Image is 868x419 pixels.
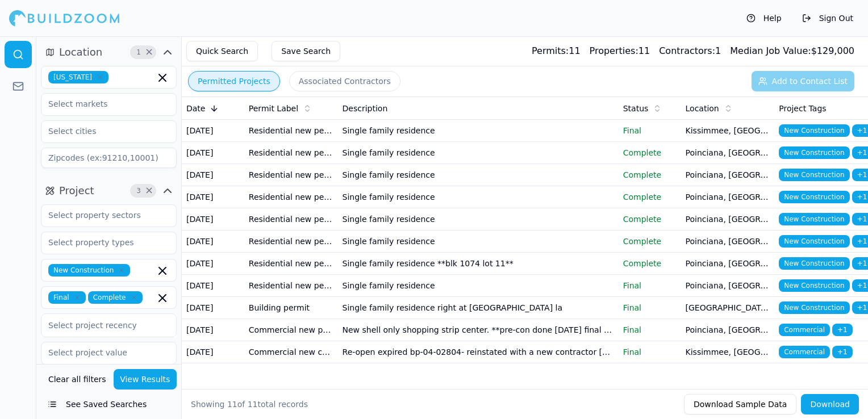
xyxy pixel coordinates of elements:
[741,9,787,27] button: Help
[338,186,619,208] td: Single family residence
[338,253,619,275] td: Single family residence **blk 1074 lot 11**
[338,319,619,341] td: New shell only shopping strip center. **pre-con done [DATE] final inspection hold **** please get...
[48,71,108,83] span: [US_STATE]
[730,44,854,58] div: $ 129,000
[681,186,775,208] td: Poinciana, [GEOGRAPHIC_DATA]
[779,124,849,137] span: New Construction
[623,280,677,291] p: Final
[41,43,177,61] button: Location1Clear Location filters
[41,182,177,200] button: Project3Clear Project filters
[182,253,244,275] td: [DATE]
[681,208,775,231] td: Poinciana, [GEOGRAPHIC_DATA]
[338,297,619,319] td: Single family residence right at [GEOGRAPHIC_DATA] la
[182,297,244,319] td: [DATE]
[182,319,244,341] td: [DATE]
[244,231,338,253] td: Residential new permit - ex: new house
[59,44,102,60] span: Location
[779,213,849,225] span: New Construction
[623,191,677,203] p: Complete
[114,369,177,389] button: View Results
[659,45,715,56] span: Contractors:
[41,342,162,363] input: Select project value
[590,44,650,58] div: 11
[41,205,162,225] input: Select property sectors
[41,94,162,114] input: Select markets
[244,142,338,164] td: Residential new permit - ex: new house
[244,319,338,341] td: Commercial new permit
[186,41,258,61] button: Quick Search
[779,279,849,292] span: New Construction
[182,142,244,164] td: [DATE]
[730,45,811,56] span: Median Job Value:
[343,103,388,114] span: Description
[338,120,619,142] td: Single family residence
[338,208,619,231] td: Single family residence
[590,45,639,56] span: Properties:
[832,346,853,358] span: + 1
[623,236,677,247] p: Complete
[244,186,338,208] td: Residential new permit - ex: new house
[681,341,775,363] td: Kissimmee, [GEOGRAPHIC_DATA]
[686,103,719,114] span: Location
[681,297,775,319] td: [GEOGRAPHIC_DATA], [GEOGRAPHIC_DATA]
[191,399,308,410] div: Showing of total records
[779,191,849,203] span: New Construction
[779,103,826,114] span: Project Tags
[249,103,298,114] span: Permit Label
[779,146,849,159] span: New Construction
[623,258,677,269] p: Complete
[623,302,677,313] p: Final
[48,291,86,304] span: Final
[133,47,144,58] span: 1
[133,185,144,196] span: 3
[338,275,619,297] td: Single family residence
[227,400,237,409] span: 11
[796,9,859,27] button: Sign Out
[244,120,338,142] td: Residential new permit - ex: new house
[623,346,677,358] p: Final
[272,41,340,61] button: Save Search
[45,369,109,389] button: Clear all filters
[244,208,338,231] td: Residential new permit - ex: new house
[779,257,849,270] span: New Construction
[779,346,830,358] span: Commercial
[779,235,849,248] span: New Construction
[88,291,143,304] span: Complete
[338,341,619,363] td: Re-open expired bp-04-02804- reinstated with a new contractor [DATE] to expire [DATE]
[186,103,205,114] span: Date
[623,324,677,336] p: Final
[182,275,244,297] td: [DATE]
[623,147,677,158] p: Complete
[182,208,244,231] td: [DATE]
[659,44,721,58] div: 1
[623,169,677,181] p: Complete
[244,341,338,363] td: Commercial new construction
[681,231,775,253] td: Poinciana, [GEOGRAPHIC_DATA]
[244,253,338,275] td: Residential new permit - ex: new house
[289,71,400,91] button: Associated Contractors
[182,164,244,186] td: [DATE]
[681,319,775,341] td: Poinciana, [GEOGRAPHIC_DATA]
[338,142,619,164] td: Single family residence
[681,142,775,164] td: Poinciana, [GEOGRAPHIC_DATA]
[338,231,619,253] td: Single family residence
[182,120,244,142] td: [DATE]
[623,103,649,114] span: Status
[779,324,830,336] span: Commercial
[532,44,581,58] div: 11
[41,394,177,414] button: See Saved Searches
[779,301,849,314] span: New Construction
[779,169,849,181] span: New Construction
[41,148,177,168] input: Zipcodes (ex:91210,10001)
[248,400,258,409] span: 11
[145,49,153,55] span: Clear Location filters
[681,164,775,186] td: Poinciana, [GEOGRAPHIC_DATA]
[244,275,338,297] td: Residential new permit - ex: new house
[244,297,338,319] td: Building permit
[681,275,775,297] td: Poinciana, [GEOGRAPHIC_DATA]
[59,183,94,199] span: Project
[182,231,244,253] td: [DATE]
[532,45,569,56] span: Permits:
[623,213,677,225] p: Complete
[684,394,796,414] button: Download Sample Data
